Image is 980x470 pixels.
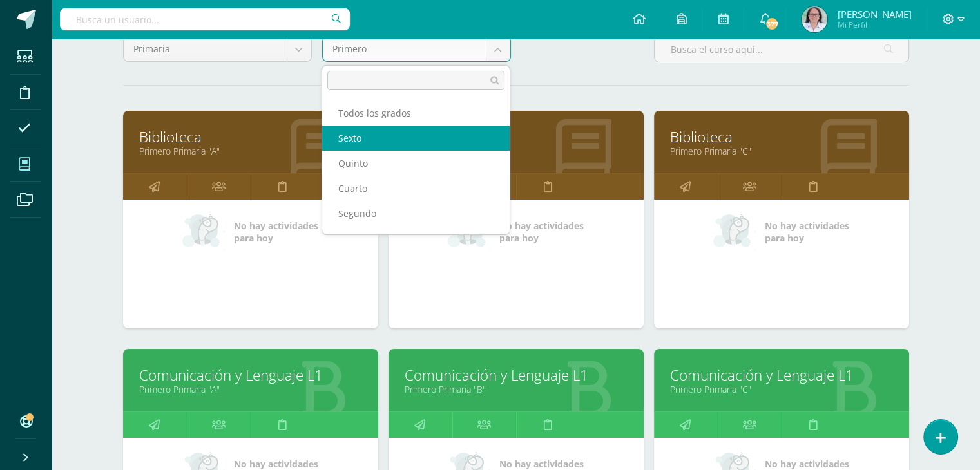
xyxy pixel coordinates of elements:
[322,151,510,176] div: Quinto
[322,176,510,201] div: Cuarto
[322,100,510,126] div: Todos los grados
[322,201,510,226] div: Segundo
[322,226,510,251] div: Primero
[322,126,510,151] div: Sexto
